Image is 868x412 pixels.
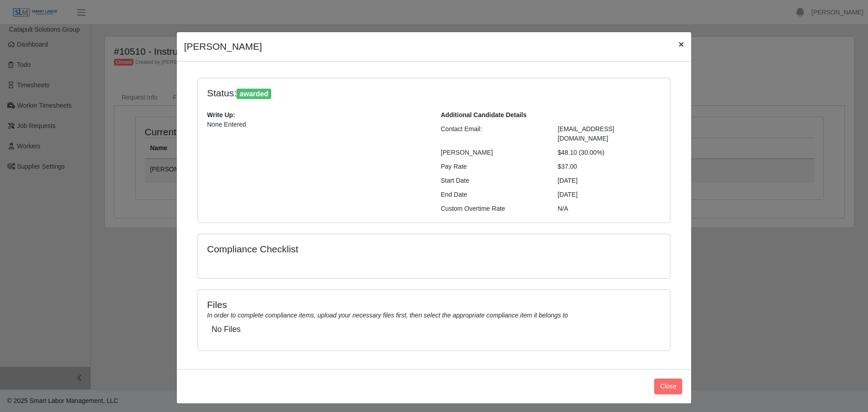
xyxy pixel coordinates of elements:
div: Contact Email: [434,124,551,143]
div: Pay Rate [434,162,551,171]
b: Additional Candidate Details [441,111,527,118]
div: $48.10 (30.00%) [551,148,668,157]
button: Close [654,379,682,394]
span: awarded [236,89,271,99]
h4: Status: [207,87,544,99]
div: $37.00 [551,162,668,171]
span: [EMAIL_ADDRESS][DOMAIN_NAME] [558,125,614,142]
h5: No Files [212,325,656,334]
i: In order to complete compliance items, upload your necessary files first, then select the appropr... [207,312,568,319]
span: [DATE] [558,191,578,198]
h4: Files [207,299,661,310]
span: N/A [558,205,568,212]
div: Custom Overtime Rate [434,204,551,213]
div: Start Date [434,176,551,185]
div: End Date [434,190,551,199]
h4: [PERSON_NAME] [184,39,262,54]
p: None Entered [207,120,427,129]
div: [DATE] [551,176,668,185]
h4: Compliance Checklist [207,243,505,255]
div: [PERSON_NAME] [434,148,551,157]
b: Write Up: [207,111,235,118]
span: × [679,39,684,49]
button: Close [671,32,691,56]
